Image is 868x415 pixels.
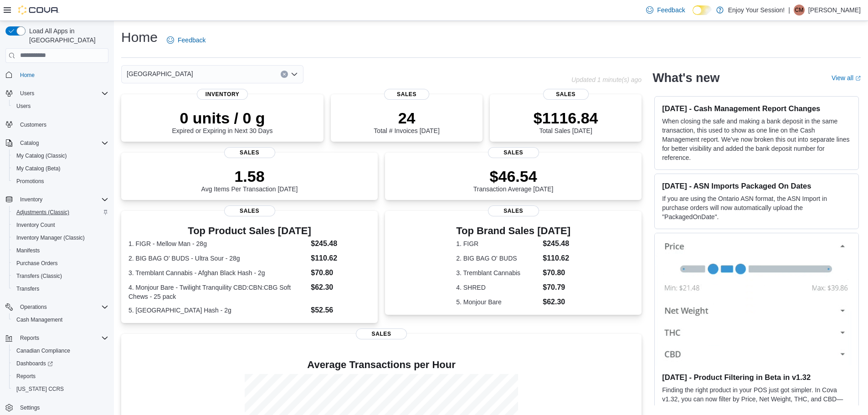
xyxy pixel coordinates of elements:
[13,207,73,218] a: Adjustments (Classic)
[488,205,539,216] span: Sales
[374,109,439,127] p: 24
[9,282,112,295] button: Transfers
[311,267,370,278] dd: $70.80
[374,109,439,134] div: Total # Invoices [DATE]
[13,207,108,218] span: Adjustments (Classic)
[456,283,539,292] dt: 4. SHRED
[384,89,430,100] span: Sales
[662,373,851,382] h3: [DATE] - Product Filtering in Beta in v1.32
[9,244,112,257] button: Manifests
[9,231,112,244] button: Inventory Manager (Classic)
[473,167,554,193] div: Transaction Average [DATE]
[16,402,108,413] span: Settings
[13,245,43,256] a: Manifests
[128,225,370,236] h3: Top Product Sales [DATE]
[13,371,108,382] span: Reports
[795,5,804,15] span: CM
[16,102,31,110] span: Users
[224,205,275,216] span: Sales
[356,328,407,339] span: Sales
[128,239,307,248] dt: 1. FIGR - Mellow Man - 28g
[16,209,69,216] span: Adjustments (Classic)
[20,334,39,342] span: Reports
[9,100,112,113] button: Users
[20,90,34,97] span: Users
[16,69,108,81] span: Home
[2,193,112,206] button: Inventory
[728,5,785,15] p: Enjoy Your Session!
[543,253,570,264] dd: $110.62
[534,109,598,127] p: $1116.84
[20,196,42,203] span: Inventory
[456,268,539,277] dt: 3. Tremblant Cannabis
[13,314,108,325] span: Cash Management
[20,72,35,79] span: Home
[9,370,112,383] button: Reports
[13,176,48,187] a: Promotions
[9,257,112,270] button: Purchase Orders
[2,332,112,344] button: Reports
[172,109,273,127] p: 0 units / 0 g
[311,305,370,316] dd: $52.56
[13,101,108,112] span: Users
[13,384,108,395] span: Washington CCRS
[473,167,554,185] p: $46.54
[18,5,59,15] img: Cova
[13,358,108,369] span: Dashboards
[16,234,85,241] span: Inventory Manager (Classic)
[13,271,66,282] a: Transfers (Classic)
[13,384,67,395] a: [US_STATE] CCRS
[13,258,108,269] span: Purchase Orders
[488,147,539,158] span: Sales
[20,404,40,411] span: Settings
[16,333,43,343] button: Reports
[9,313,112,326] button: Cash Management
[456,254,539,263] dt: 2. BIG BAG O' BUDS
[16,70,38,81] a: Home
[13,176,108,187] span: Promotions
[855,76,861,81] svg: External link
[794,5,805,15] div: Christina Mitchell
[127,68,193,79] span: [GEOGRAPHIC_DATA]
[128,359,634,370] h4: Average Transactions per Hour
[13,283,108,294] span: Transfers
[163,31,209,49] a: Feedback
[16,165,61,172] span: My Catalog (Beta)
[788,5,790,15] p: |
[128,306,307,315] dt: 5. [GEOGRAPHIC_DATA] Hash - 2g
[13,283,43,294] a: Transfers
[456,225,570,236] h3: Top Brand Sales [DATE]
[9,344,112,357] button: Canadian Compliance
[16,247,40,254] span: Manifests
[13,232,108,243] span: Inventory Manager (Classic)
[693,5,712,15] input: Dark Mode
[543,89,589,100] span: Sales
[16,360,53,367] span: Dashboards
[281,71,288,78] button: Clear input
[13,101,34,112] a: Users
[16,285,39,292] span: Transfers
[16,333,108,343] span: Reports
[9,219,112,231] button: Inventory Count
[543,267,570,278] dd: $70.80
[16,88,108,99] span: Users
[16,221,55,229] span: Inventory Count
[178,36,205,45] span: Feedback
[16,260,58,267] span: Purchase Orders
[20,121,46,128] span: Customers
[16,152,67,159] span: My Catalog (Classic)
[20,303,47,311] span: Operations
[16,194,108,205] span: Inventory
[571,76,642,83] p: Updated 1 minute(s) ago
[13,220,108,231] span: Inventory Count
[13,358,56,369] a: Dashboards
[16,178,44,185] span: Promotions
[16,402,43,413] a: Settings
[16,194,46,205] button: Inventory
[13,220,59,231] a: Inventory Count
[9,270,112,282] button: Transfers (Classic)
[543,297,570,307] dd: $62.30
[808,5,861,15] p: [PERSON_NAME]
[657,5,685,15] span: Feedback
